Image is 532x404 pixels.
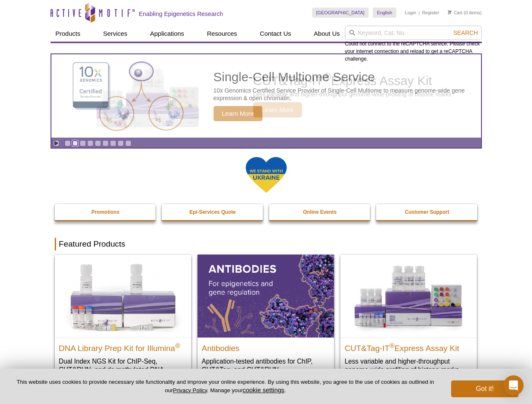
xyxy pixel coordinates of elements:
[448,10,452,14] img: Your Cart
[451,380,519,397] button: Got it!
[373,8,396,18] a: English
[125,140,131,146] a: Go to slide 9
[345,26,482,40] input: Keyword, Cat. No.
[87,140,94,146] a: Go to slide 4
[139,10,223,18] h2: Enabling Epigenetics Research
[340,255,477,382] a: CUT&Tag-IT® Express Assay Kit CUT&Tag-IT®Express Assay Kit Less variable and higher-throughput ge...
[202,340,330,353] h2: Antibodies
[91,209,120,215] strong: Promotions
[72,140,78,146] a: Go to slide 2
[202,26,242,42] a: Resources
[202,357,330,374] p: Application-tested antibodies for ChIP, CUT&Tag, and CUT&RUN.
[95,140,101,146] a: Go to slide 5
[55,255,191,337] img: DNA Library Prep Kit for Illumina
[503,375,524,396] div: Open Intercom Messenger
[145,26,189,42] a: Applications
[110,140,116,146] a: Go to slide 7
[419,8,420,18] li: |
[198,255,334,337] img: All Antibodies
[448,8,482,18] li: (0 items)
[448,10,462,16] a: Cart
[59,357,187,383] p: Dual Index NGS Kit for ChIP-Seq, CUT&RUN, and ds methylated DNA assays.
[453,29,478,36] span: Search
[451,29,480,37] button: Search
[55,204,157,220] a: Promotions
[345,26,482,63] div: Could not connect to the reCAPTCHA service. Please check your internet connection and reload to g...
[13,378,437,394] p: This website uses cookies to provide necessary site functionality and improve your online experie...
[340,255,477,337] img: CUT&Tag-IT® Express Assay Kit
[405,10,416,16] a: Login
[345,357,473,374] p: Less variable and higher-throughput genome-wide profiling of histone marks​.
[55,255,191,391] a: DNA Library Prep Kit for Illumina DNA Library Prep Kit for Illumina® Dual Index NGS Kit for ChIP-...
[98,26,133,42] a: Services
[190,209,236,215] strong: Epi-Services Quote
[376,204,478,220] a: Customer Support
[303,209,337,215] strong: Online Events
[405,209,449,215] strong: Customer Support
[59,340,187,353] h2: DNA Library Prep Kit for Illumina
[118,140,124,146] a: Go to slide 8
[345,340,473,353] h2: CUT&Tag-IT Express Assay Kit
[51,26,86,42] a: Products
[269,204,371,220] a: Online Events
[102,140,109,146] a: Go to slide 6
[162,204,264,220] a: Epi-Services Quote
[422,10,439,16] a: Register
[175,342,180,349] sup: ®
[255,26,296,42] a: Contact Us
[245,156,287,194] img: We Stand With Ukraine
[173,387,207,393] a: Privacy Policy
[309,26,345,42] a: About Us
[80,140,86,146] a: Go to slide 3
[53,140,59,146] a: Toggle autoplay
[312,8,369,18] a: [GEOGRAPHIC_DATA]
[243,386,284,393] button: cookie settings
[198,255,334,382] a: All Antibodies Antibodies Application-tested antibodies for ChIP, CUT&Tag, and CUT&RUN.
[390,342,395,349] sup: ®
[64,140,71,146] a: Go to slide 1
[55,238,478,250] h2: Featured Products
